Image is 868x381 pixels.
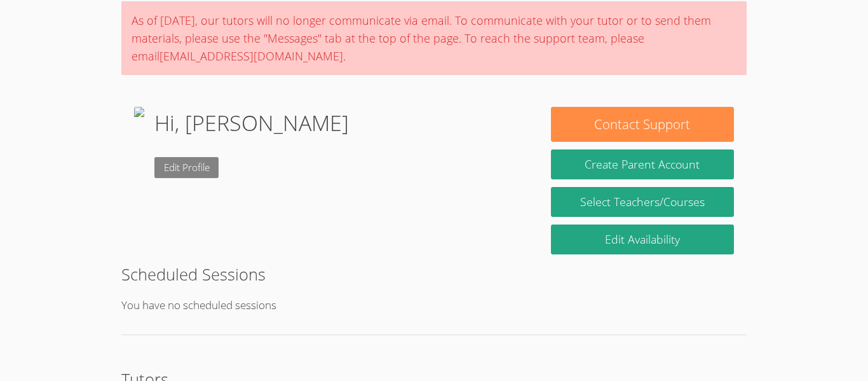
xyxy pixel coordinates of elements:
[154,107,349,139] h1: Hi, [PERSON_NAME]
[121,262,747,286] h2: Scheduled Sessions
[551,149,734,179] button: Create Parent Account
[154,157,219,178] a: Edit Profile
[121,1,747,75] div: As of [DATE], our tutors will no longer communicate via email. To communicate with your tutor or ...
[551,225,734,254] a: Edit Availability
[121,296,747,315] p: You have no scheduled sessions
[134,107,144,178] img: Screenshot%202025-02-10%203.52.55%20PM.png
[551,187,734,217] a: Select Teachers/Courses
[551,107,734,142] button: Contact Support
